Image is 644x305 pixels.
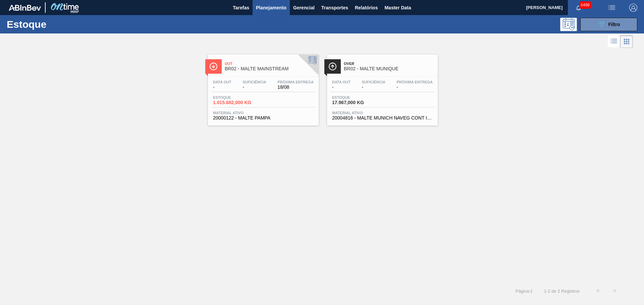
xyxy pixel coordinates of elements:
span: Tarefas [233,4,249,12]
span: Planejamento [256,4,286,12]
span: 1 - 2 de 2 Registros [543,289,580,294]
span: BR02 - MALTE MUNIQUE [344,66,434,71]
span: 17.967,000 KG [332,100,379,105]
span: Próxima Entrega [277,80,314,84]
span: Material ativo [213,111,314,115]
span: Out [225,62,315,66]
span: Transportes [321,4,348,12]
span: - [243,85,266,90]
span: Data out [332,80,351,84]
span: Filtro [608,22,620,27]
span: Suficiência [362,80,385,84]
span: Estoque [213,95,260,99]
span: Over [344,62,434,66]
img: TNhmsLtSVTkK8tSr43FrP2fwEKptu5GPRR3wAAAABJRU5ErkJggg== [9,5,41,11]
div: Pogramando: nenhum usuário selecionado [560,18,577,31]
div: Visão em Cards [620,35,633,48]
span: 1.015.682,000 KG [213,100,260,105]
button: Filtro [580,18,637,31]
button: > [606,283,623,299]
span: Próxima Entrega [396,80,433,84]
span: BR02 - MALTE MAINSTREAM [225,66,315,71]
span: Suficiência [243,80,266,84]
img: userActions [608,4,616,12]
span: - [396,85,433,90]
a: ÍconeOutBR02 - MALTE MAINSTREAMData out-Suficiência-Próxima Entrega18/08Estoque1.015.682,000 KGMa... [203,50,322,126]
span: Página : 1 [516,289,533,294]
img: Ícone [209,62,218,71]
a: ÍconeOverBR02 - MALTE MUNIQUEData out-Suficiência-Próxima Entrega-Estoque17.967,000 KGMaterial at... [322,50,441,126]
span: 20000122 - MALTE PAMPA [213,116,314,121]
img: Ícone [328,62,337,71]
span: 6498 [579,1,591,9]
img: Logout [629,4,637,12]
div: Visão em Lista [608,35,620,48]
span: - [332,85,351,90]
button: Notificações [568,3,589,12]
span: - [213,85,231,90]
span: Master Data [384,4,411,12]
span: Data out [213,80,231,84]
span: 18/08 [277,85,314,90]
span: Relatórios [355,4,378,12]
span: - [362,85,385,90]
span: Material ativo [332,111,433,115]
span: Estoque [332,95,379,99]
span: Gerencial [293,4,315,12]
h1: Estoque [7,20,107,28]
button: < [590,283,606,299]
span: 20004816 - MALTE MUNICH NAVEG CONT IMPORT SUP 40% [332,116,433,121]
